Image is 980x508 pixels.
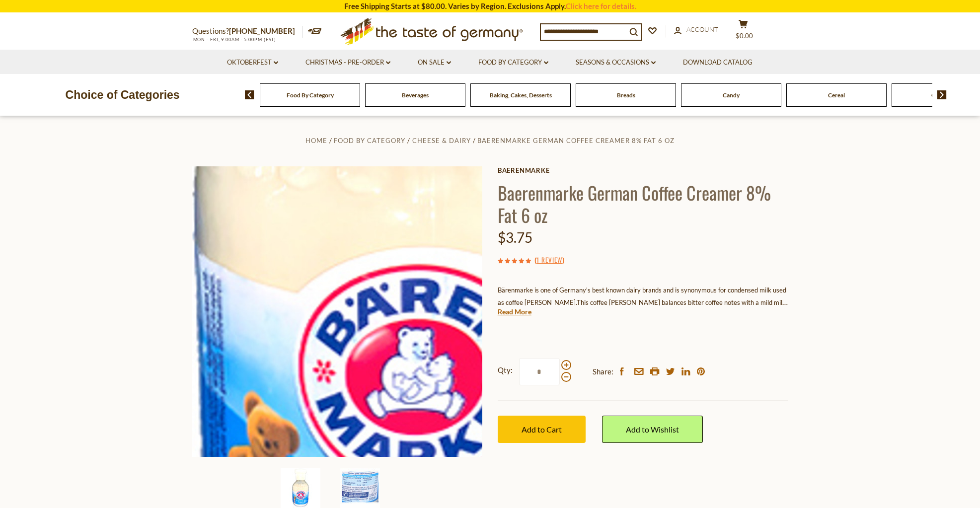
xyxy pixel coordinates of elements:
strong: Qty: [498,364,513,376]
p: Questions? [192,25,302,38]
button: $0.00 [729,19,758,44]
input: Qty: [519,358,560,385]
a: On Sale [418,57,451,68]
a: Cereal [828,91,845,99]
span: Share: [593,365,613,378]
a: Baerenmarke German Coffee Creamer 8% Fat 6 oz [477,137,675,145]
h1: Baerenmarke German Coffee Creamer 8% Fat 6 oz [498,181,788,226]
span: $3.75 [498,229,532,246]
span: Add to Cart [522,425,562,434]
img: next arrow [937,90,947,99]
a: Candy [723,91,740,99]
span: Account [686,25,718,33]
a: Download Catalog [683,57,753,68]
a: Baking, Cakes, Desserts [490,91,552,99]
span: MON - FRI, 9:00AM - 5:00PM (EST) [192,37,277,42]
a: Add to Wishlist [602,416,703,443]
a: Food By Category [478,57,548,68]
a: Home [305,137,327,145]
a: Click here for details. [566,1,636,10]
span: ( ) [534,255,564,265]
a: Breads [617,91,635,99]
a: Cheese & Dairy [412,137,471,145]
img: previous arrow [245,90,254,99]
a: Food By Category [287,91,334,99]
button: Add to Cart [498,416,586,443]
a: Food By Category [334,137,405,145]
span: Bärenmarke is one of Germany's best known dairy brands and is synonymous for condensed milk used ... [498,286,786,306]
span: $0.00 [736,32,753,40]
a: Account [674,24,718,35]
img: Baerenmarke German Coffee Creamer 8% Fat 6 oz [340,468,380,508]
a: [PHONE_NUMBER] [229,26,295,35]
a: Oktoberfest [227,57,278,68]
a: Beverages [402,91,429,99]
a: 1 Review [536,255,562,266]
a: Christmas - PRE-ORDER [305,57,390,68]
a: Read More [498,307,531,317]
a: Seasons & Occasions [576,57,656,68]
a: Baerenmarke [498,166,788,174]
img: Baerenmarke German Coffee Creamer 8% Fat 6 oz [281,468,320,508]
